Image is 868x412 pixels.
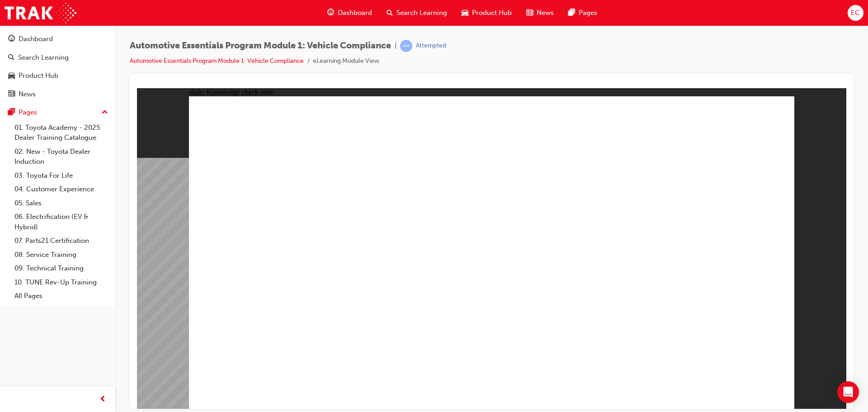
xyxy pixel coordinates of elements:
div: Pages [19,107,37,118]
span: Search Learning [396,8,447,18]
a: Automotive Essentials Program Module 1: Vehicle Compliance [130,57,304,65]
button: Pages [4,104,112,121]
div: News [19,89,36,99]
a: 01. Toyota Academy - 2025 Dealer Training Catalogue [11,121,112,145]
span: up-icon [102,107,108,118]
span: news-icon [8,90,15,99]
a: 07. Parts21 Certification [11,234,112,248]
a: Search Learning [4,49,112,66]
a: 06. Electrification (EV & Hybrid) [11,210,112,234]
div: Attempted [416,42,446,50]
div: Open Intercom Messenger [837,381,859,403]
span: pages-icon [8,109,15,117]
a: Product Hub [4,67,112,84]
a: 10. TUNE Rev-Up Training [11,275,112,289]
a: 09. Technical Training [11,261,112,275]
a: 03. Toyota For Life [11,169,112,183]
span: news-icon [526,7,533,19]
span: Automotive Essentials Program Module 1: Vehicle Compliance [130,41,391,51]
a: 08. Service Training [11,248,112,262]
a: 04. Customer Experience [11,182,112,196]
div: Dashboard [19,34,53,44]
div: Search Learning [18,52,69,63]
span: search-icon [8,54,14,62]
a: News [4,86,112,103]
span: guage-icon [327,7,334,19]
li: eLearning Module View [313,56,379,66]
span: | [395,41,396,51]
a: Dashboard [4,31,112,47]
img: Trak [5,3,76,23]
span: Pages [579,8,597,18]
a: search-iconSearch Learning [379,4,454,22]
div: Product Hub [19,71,58,81]
span: News [537,8,554,18]
span: car-icon [462,7,468,19]
a: All Pages [11,289,112,303]
button: DashboardSearch LearningProduct HubNews [4,29,112,104]
a: guage-iconDashboard [320,4,379,22]
span: Product Hub [472,8,512,18]
span: EC [851,8,860,18]
a: 05. Sales [11,196,112,210]
button: EC [848,5,863,21]
a: news-iconNews [519,4,561,22]
span: prev-icon [99,394,106,405]
a: car-iconProduct Hub [454,4,519,22]
span: car-icon [8,72,15,80]
a: 02. New - Toyota Dealer Induction [11,145,112,169]
span: Dashboard [338,8,372,18]
span: guage-icon [8,35,15,43]
span: pages-icon [568,7,575,19]
a: pages-iconPages [561,4,604,22]
span: learningRecordVerb_ATTEMPT-icon [400,40,412,52]
span: search-icon [387,7,393,19]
